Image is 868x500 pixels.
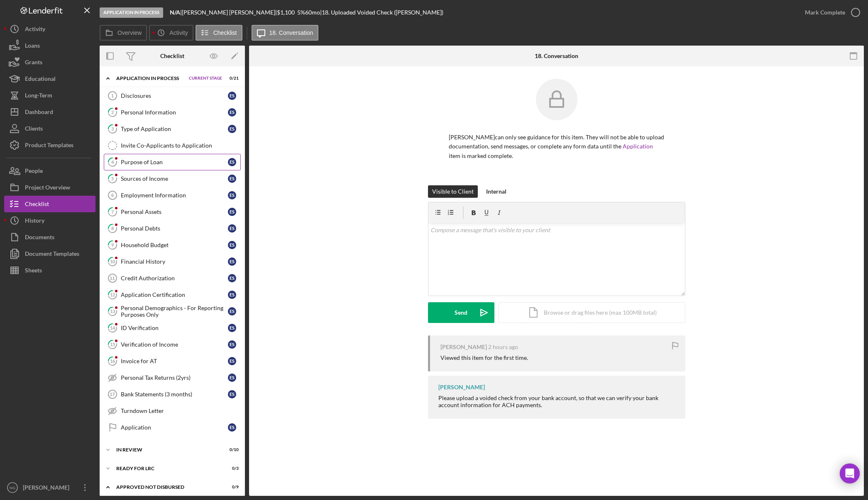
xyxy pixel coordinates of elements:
button: Checklist [4,196,95,212]
div: 0 / 3 [224,466,239,471]
div: Personal Tax Returns (2yrs) [121,374,228,381]
div: Application [121,424,228,431]
div: In Review [116,447,218,452]
tspan: 3 [111,126,114,131]
tspan: 2 [111,109,114,115]
tspan: 14 [110,325,115,330]
a: Invite Co-Applicants to Application [104,137,241,154]
span: $1,100 [277,9,295,16]
tspan: 15 [110,342,115,347]
tspan: 12 [110,292,115,297]
a: 4Purpose of LoanES [104,154,241,170]
button: Grants [4,54,95,70]
a: 15Verification of IncomeES [104,336,241,353]
button: Document Templates [4,245,95,262]
tspan: 17 [110,392,115,397]
tspan: 8 [111,226,114,231]
div: Visible to Client [432,185,474,198]
a: 13Personal Demographics - For Reporting Purposes OnlyES [104,303,241,320]
a: 1DisclosuresES [104,87,241,104]
a: ApplicationES [104,419,241,436]
a: 10Financial HistoryES [104,253,241,270]
tspan: 5 [111,176,114,181]
div: Invoice for AT [121,358,228,364]
a: 9Household BudgetES [104,237,241,253]
label: Checklist [213,29,237,36]
div: Personal Assets [121,209,228,215]
button: Visible to Client [428,185,478,198]
div: Product Templates [25,137,73,155]
tspan: 10 [110,259,115,264]
button: Loans [4,37,95,54]
button: Mark Complete [797,4,864,21]
div: | [170,9,182,16]
button: History [4,212,95,229]
div: Grants [25,54,42,73]
div: Mark Complete [805,4,845,21]
a: 14ID VerificationES [104,320,241,336]
div: E S [228,374,236,382]
a: 7Personal AssetsES [104,204,241,220]
div: Ready for LRC [116,466,218,471]
a: 2Personal InformationES [104,104,241,121]
button: Checklist [196,25,242,41]
div: E S [228,125,236,133]
div: [PERSON_NAME] [21,479,75,498]
div: Application Certification [121,291,228,298]
tspan: 4 [111,159,114,165]
div: Type of Application [121,126,228,132]
a: Personal Tax Returns (2yrs)ES [104,369,241,386]
button: Clients [4,120,95,137]
div: Send [455,302,467,323]
div: Bank Statements (3 months) [121,391,228,398]
tspan: 1 [111,93,114,98]
div: Disclosures [121,92,228,99]
div: E S [228,92,236,100]
p: [PERSON_NAME] can only see guidance for this item. They will not be able to upload documentation,... [449,133,665,160]
tspan: 16 [110,358,115,364]
a: 12Application CertificationES [104,286,241,303]
a: 3Type of ApplicationES [104,121,241,137]
div: [PERSON_NAME] [PERSON_NAME] | [182,9,277,16]
button: Project Overview [4,179,95,196]
div: Educational [25,70,56,89]
time: 2025-09-11 02:07 [488,344,518,350]
a: Long-Term [4,87,95,104]
button: People [4,163,95,179]
div: 0 / 21 [224,76,239,81]
div: Household Budget [121,242,228,248]
a: Sheets [4,262,95,279]
tspan: 7 [111,209,114,214]
button: NG[PERSON_NAME] [4,479,95,496]
div: E S [228,191,236,199]
button: Product Templates [4,137,95,153]
button: Educational [4,70,95,87]
div: [PERSON_NAME] [438,384,485,391]
div: Turndown Letter [121,408,240,414]
div: Loans [25,37,40,56]
a: Application [623,143,653,150]
a: Turndown Letter [104,403,241,419]
button: Overview [100,25,147,41]
a: 16Invoice for ATES [104,353,241,369]
button: Documents [4,229,95,245]
text: NG [10,485,15,490]
div: Sources of Income [121,175,228,182]
div: Checklist [25,196,49,214]
button: Dashboard [4,104,95,120]
div: 0 / 9 [224,485,239,490]
div: Application In Process [100,7,163,18]
div: Activity [25,21,45,39]
button: Internal [482,185,511,198]
div: People [25,163,43,181]
div: Purpose of Loan [121,159,228,165]
button: Activity [149,25,193,41]
button: 18. Conversation [252,25,319,41]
